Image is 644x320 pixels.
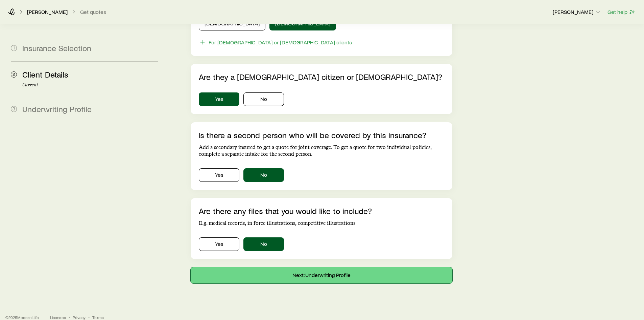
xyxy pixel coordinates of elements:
a: Terms [92,315,104,320]
button: For [DEMOGRAPHIC_DATA] or [DEMOGRAPHIC_DATA] clients [199,39,352,46]
p: Add a secondary insured to get a quote for joint coverage. To get a quote for two individual poli... [199,144,444,157]
span: • [88,315,90,320]
p: Current [22,82,158,88]
p: E.g. medical records, in force illustrations, competitive illustrations [199,220,444,227]
p: © 2025 Modern Life [5,315,39,320]
p: Is there a second person who will be covered by this insurance? [199,130,444,140]
p: [PERSON_NAME] [553,8,601,15]
button: No [243,168,284,182]
button: Yes [199,237,239,251]
a: Licenses [50,315,66,320]
p: Are they a [DEMOGRAPHIC_DATA] citizen or [DEMOGRAPHIC_DATA]? [199,72,444,82]
span: 3 [11,106,17,112]
p: Are there any files that you would like to include? [199,206,444,216]
p: [PERSON_NAME] [27,8,68,15]
button: No [243,237,284,251]
a: Privacy [73,315,86,320]
button: Get quotes [80,9,106,15]
button: Get help [607,8,636,16]
span: Client Details [22,69,68,79]
span: 2 [11,71,17,78]
button: Yes [199,92,239,106]
button: Yes [199,168,239,182]
span: • [69,315,70,320]
button: No [243,92,284,106]
button: [PERSON_NAME] [552,8,602,16]
span: Underwriting Profile [22,104,92,114]
div: For [DEMOGRAPHIC_DATA] or [DEMOGRAPHIC_DATA] clients [209,39,352,46]
button: Next: Underwriting Profile [191,267,452,283]
span: Insurance Selection [22,43,91,53]
span: 1 [11,45,17,51]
